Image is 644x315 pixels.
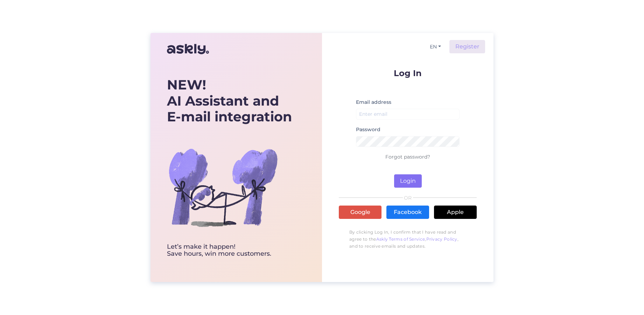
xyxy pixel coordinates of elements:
div: Let’s make it happen! Save hours, win more customers. [167,243,292,257]
label: Password [356,126,380,133]
b: NEW! [167,76,206,93]
a: Register [449,40,485,53]
button: Login [394,174,422,188]
a: Google [339,206,381,219]
label: Email address [356,99,391,106]
img: Askly [167,41,209,58]
a: Facebook [386,206,429,219]
a: Askly Terms of Service [376,236,425,242]
a: Apple [434,206,477,219]
a: Privacy Policy [426,236,457,242]
span: OR [403,195,413,200]
div: AI Assistant and E-mail integration [167,77,292,125]
button: EN [427,42,444,52]
input: Enter email [356,109,460,120]
p: By clicking Log In, I confirm that I have read and agree to the , , and to receive emails and upd... [339,225,477,253]
img: bg-askly [167,131,279,243]
a: Forgot password? [385,154,430,160]
p: Log In [339,69,477,78]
